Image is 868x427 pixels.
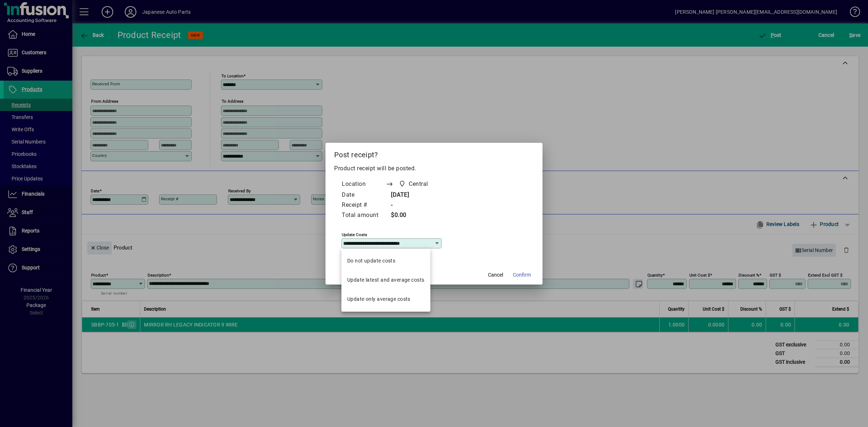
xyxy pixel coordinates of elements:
[484,269,507,282] button: Cancel
[341,179,386,190] td: Location
[347,295,410,303] div: Update only average costs
[341,290,430,309] mat-option: Update only average costs
[409,180,428,188] span: Central
[341,251,430,270] mat-option: Do not update costs
[386,200,442,210] td: -
[347,276,425,284] div: Update latest and average costs
[386,190,442,200] td: [DATE]
[510,269,534,282] button: Confirm
[341,210,386,221] td: Total amount
[342,232,367,237] mat-label: Update costs
[397,179,431,189] span: Central
[341,200,386,210] td: Receipt #
[341,270,430,290] mat-option: Update latest and average costs
[386,210,442,221] td: $0.00
[347,257,395,265] div: Do not update costs
[488,271,503,279] span: Cancel
[334,164,534,173] p: Product receipt will be posted.
[513,271,531,279] span: Confirm
[341,190,386,200] td: Date
[325,143,542,164] h2: Post receipt?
